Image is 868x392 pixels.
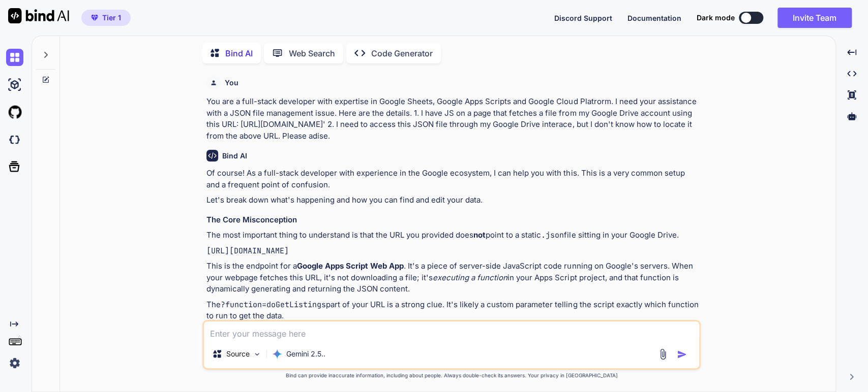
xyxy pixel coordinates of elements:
span: Tier 1 [102,13,121,23]
p: The part of your URL is a strong clue. It's likely a custom parameter telling the script exactly ... [206,299,699,322]
h3: The Core Misconception [206,214,699,226]
code: ?function=doGetListings [221,300,326,310]
p: This is the endpoint for a . It's a piece of server-side JavaScript code running on Google's serv... [206,260,699,295]
p: Code Generator [371,47,433,59]
img: Pick Models [253,350,261,358]
code: .json [541,230,564,240]
span: Documentation [627,14,681,22]
img: Gemini 2.5 Pro [272,349,282,359]
p: The most important thing to understand is that the URL you provided does point to a static file s... [206,230,699,241]
strong: not [473,230,486,240]
p: You are a full-stack developer with expertise in Google Sheets, Google Apps Scripts and Google Cl... [206,96,699,142]
p: Source [226,349,250,359]
img: icon [677,349,687,360]
code: [URL][DOMAIN_NAME] [206,246,289,256]
p: Gemini 2.5.. [286,349,325,359]
p: Of course! As a full-stack developer with experience in the Google ecosystem, I can help you with... [206,168,699,190]
img: premium [91,15,98,21]
img: Bind AI [8,8,69,23]
p: Let's break down what's happening and how you can find and edit your data. [206,194,699,206]
p: Bind AI [225,47,253,59]
img: attachment [657,348,669,360]
img: githubLight [6,104,23,121]
button: premiumTier 1 [81,10,131,26]
img: settings [6,354,23,372]
em: executing a function [433,273,507,282]
p: Bind can provide inaccurate information, including about people. Always double-check its answers.... [202,372,701,379]
span: Discord Support [554,14,612,22]
img: ai-studio [6,76,23,93]
button: Discord Support [554,13,612,23]
button: Documentation [627,13,681,23]
img: darkCloudIdeIcon [6,131,23,148]
h6: Bind AI [222,151,247,161]
img: chat [6,49,23,66]
strong: Google Apps Script Web App [297,261,404,271]
p: Web Search [289,47,335,59]
h6: You [225,78,238,88]
span: Dark mode [697,13,735,23]
button: Invite Team [777,8,852,28]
